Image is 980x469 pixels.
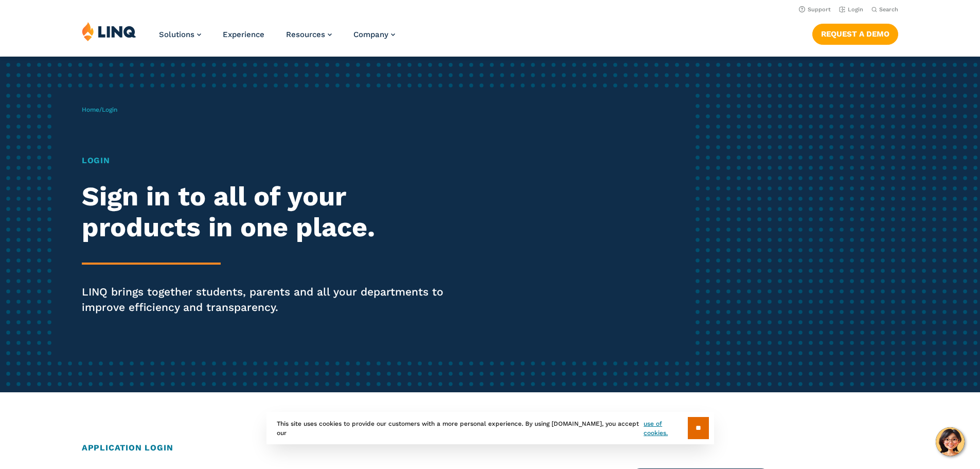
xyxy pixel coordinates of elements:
[353,30,388,39] span: Company
[812,24,898,44] a: Request a Demo
[812,22,898,44] nav: Button Navigation
[644,419,687,438] a: use of cookies.
[82,181,459,243] h2: Sign in to all of your products in one place.
[936,427,965,456] button: Hello, have a question? Let’s chat.
[871,6,898,13] button: Open Search Bar
[82,284,459,315] p: LINQ brings together students, parents and all your departments to improve efficiency and transpa...
[799,6,831,13] a: Support
[266,412,714,444] div: This site uses cookies to provide our customers with a more personal experience. By using [DOMAIN...
[102,106,117,113] span: Login
[82,22,136,41] img: LINQ | K‑12 Software
[159,30,194,39] span: Solutions
[82,106,117,113] span: /
[286,30,332,39] a: Resources
[223,30,264,39] a: Experience
[82,106,99,113] a: Home
[286,30,325,39] span: Resources
[82,154,459,167] h1: Login
[159,30,201,39] a: Solutions
[159,22,395,56] nav: Primary Navigation
[839,6,863,13] a: Login
[879,6,898,13] span: Search
[353,30,395,39] a: Company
